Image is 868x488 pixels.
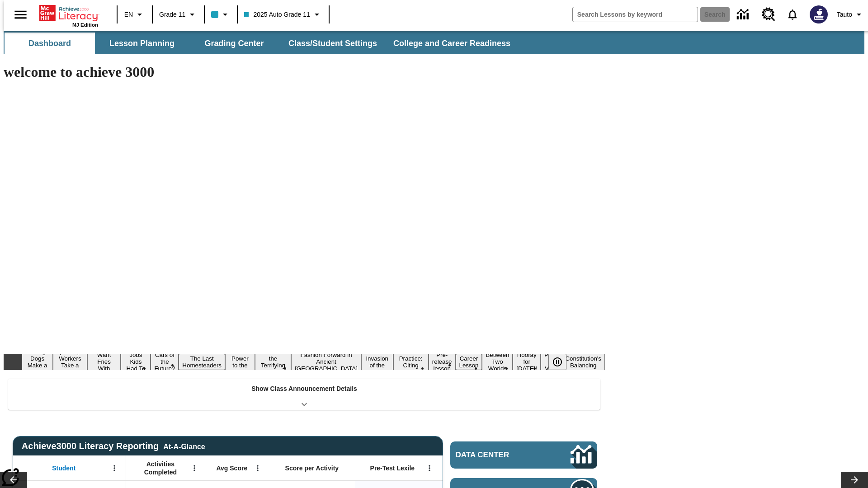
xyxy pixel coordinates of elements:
button: Slide 12 Pre-release lesson [429,350,456,373]
span: Data Center [456,450,540,460]
button: Slide 4 Dirty Jobs Kids Had To Do [121,343,151,380]
button: Open Menu [251,461,264,475]
button: Open Menu [423,461,436,475]
button: Dashboard [5,33,95,54]
button: Slide 1 Diving Dogs Make a Splash [22,347,53,377]
button: Class/Student Settings [281,33,384,54]
a: Notifications [781,3,804,26]
button: Slide 5 Cars of the Future? [151,350,179,373]
a: Data Center [450,441,597,469]
img: Avatar [810,5,828,23]
button: Language: EN, Select a language [120,6,149,23]
a: Data Center [731,2,756,27]
div: SubNavbar [4,31,864,54]
button: Slide 17 The Constitution's Balancing Act [561,347,605,377]
span: 2025 Auto Grade 11 [244,10,310,19]
button: Slide 10 The Invasion of the Free CD [361,347,393,377]
button: Slide 9 Fashion Forward in Ancient Rome [291,350,361,373]
button: Slide 15 Hooray for Constitution Day! [513,350,541,373]
button: Class color is light blue. Change class color [208,6,234,23]
span: Avg Score [216,464,247,472]
span: EN [124,10,133,19]
div: Show Class Announcement Details [8,379,600,410]
button: Open side menu [7,1,34,28]
a: Resource Center, Will open in new tab [756,2,781,27]
div: At-A-Glance [163,441,205,451]
div: Pause [548,354,576,370]
button: Pause [548,354,566,370]
button: Slide 13 Career Lesson [456,354,482,370]
button: Slide 16 Point of View [541,350,561,373]
button: Slide 7 Solar Power to the People [225,347,255,377]
button: Grade: Grade 11, Select a grade [156,6,201,23]
h1: welcome to achieve 3000 [4,64,605,80]
button: Grading Center [189,33,279,54]
span: Score per Activity [285,464,339,472]
button: Slide 14 Between Two Worlds [482,350,513,373]
span: Achieve3000 Literacy Reporting [22,441,205,451]
button: Slide 2 Labor Day: Workers Take a Stand [53,347,87,377]
div: Home [39,3,98,28]
span: Pre-Test Lexile [370,464,415,472]
p: Show Class Announcement Details [251,384,357,394]
span: Tauto [837,10,852,19]
button: Select a new avatar [804,3,833,26]
div: SubNavbar [4,33,519,54]
span: Student [52,464,75,472]
button: College and Career Readiness [386,33,518,54]
button: Open Menu [108,461,121,475]
input: search field [573,7,698,22]
button: Lesson Planning [97,33,187,54]
button: Class: 2025 Auto Grade 11, Select your class [241,6,325,23]
span: NJ Edition [72,22,98,28]
span: Activities Completed [131,460,190,476]
button: Slide 8 Attack of the Terrifying Tomatoes [255,347,291,377]
button: Lesson carousel, Next [841,472,868,488]
button: Profile/Settings [833,6,868,23]
button: Slide 11 Mixed Practice: Citing Evidence [393,347,429,377]
a: Home [39,4,98,22]
span: Grade 11 [159,10,185,19]
button: Slide 3 Do You Want Fries With That? [87,343,121,380]
button: Slide 6 The Last Homesteaders [179,354,225,370]
button: Open Menu [188,461,201,475]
